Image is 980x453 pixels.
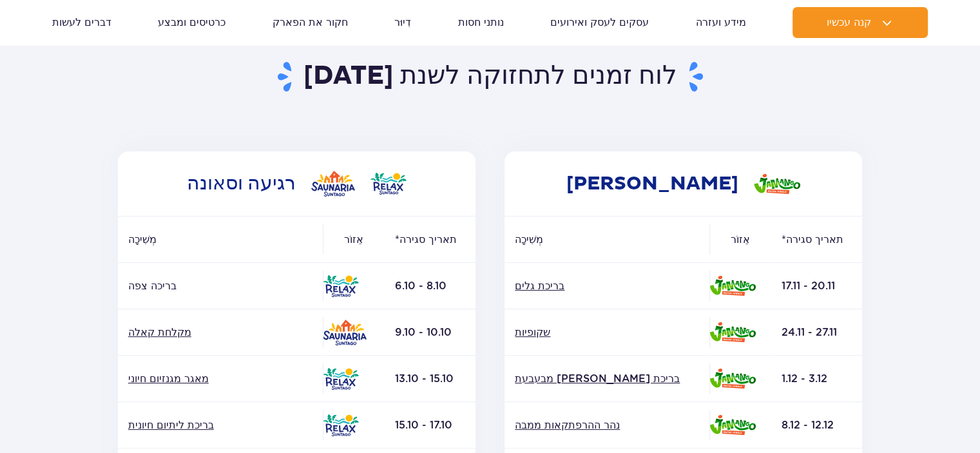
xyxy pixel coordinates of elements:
a: בריכת [PERSON_NAME] מבעבעת [515,372,699,386]
font: 24.11 - 27.11 [782,326,837,338]
font: מְשִׁיכָה [128,233,157,246]
font: 8.12 - 12.12 [782,419,834,431]
img: לְהִרָגַע [323,414,359,436]
a: מקלחת קאלה [128,325,312,340]
font: מְשִׁיכָה [515,233,543,246]
font: בריכת [PERSON_NAME] מבעבעת [515,372,680,385]
a: שקופיות [515,325,699,340]
font: לוח זמנים לתחזוקה לשנת [DATE] [303,60,677,92]
a: כרטיסים ומבצע [158,7,226,38]
img: ג'מנגו [709,415,756,435]
img: ג'מנגו [709,276,756,296]
font: תאריך סגירה* [395,233,457,246]
font: כרטיסים ומבצע [158,16,226,28]
font: בריכה צפה [128,280,177,292]
a: בריכת ליתיום חיונית [128,418,312,432]
img: סאונריה [311,171,355,197]
img: סאונריה [323,320,367,345]
a: בריכת גלים [515,279,699,293]
a: מידע ועזרה [696,7,746,38]
font: מידע ועזרה [696,16,746,28]
font: [PERSON_NAME] [566,171,738,195]
img: לְהִרָגַע [323,275,359,297]
font: דברים לעשות [52,16,111,28]
img: לְהִרָגַע [370,173,407,195]
img: ג'מנגו [709,369,756,389]
font: נהר ההרפתקאות ממבה [515,419,620,431]
font: בריכת ליתיום חיונית [128,419,214,431]
font: רגיעה וסאונה [187,171,296,195]
font: 6.10 - 8.10 [395,280,447,292]
font: נותני חסות [458,16,504,28]
a: דברים לעשות [52,7,111,38]
a: דִיוּר [394,7,411,38]
font: שקופיות [515,326,550,338]
font: בריכת גלים [515,280,564,292]
font: 1.12 - 3.12 [782,372,827,385]
img: ג'מנגו [754,174,800,194]
font: דִיוּר [394,16,411,28]
font: מקלחת קאלה [128,326,191,338]
a: מאגר מגנזיום חיוני [128,372,312,386]
font: 9.10 - 10.10 [395,326,452,338]
a: נותני חסות [458,7,504,38]
a: עסקים לעסק ואירועים [550,7,649,38]
font: תאריך סגירה* [782,233,843,246]
font: 15.10 - 17.10 [395,419,452,431]
font: אֵזוֹר [344,233,363,246]
font: מאגר מגנזיום חיוני [128,372,209,385]
img: לְהִרָגַע [323,368,359,390]
a: חקור את הפארק [273,7,348,38]
font: עסקים לעסק ואירועים [550,16,649,28]
a: נהר ההרפתקאות ממבה [515,418,699,432]
font: אֵזוֹר [731,233,750,246]
img: ג'מנגו [709,322,756,342]
font: 13.10 - 15.10 [395,372,454,385]
font: 17.11 - 20.11 [782,280,835,292]
button: קנה עכשיו [793,7,928,38]
font: חקור את הפארק [273,16,348,28]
